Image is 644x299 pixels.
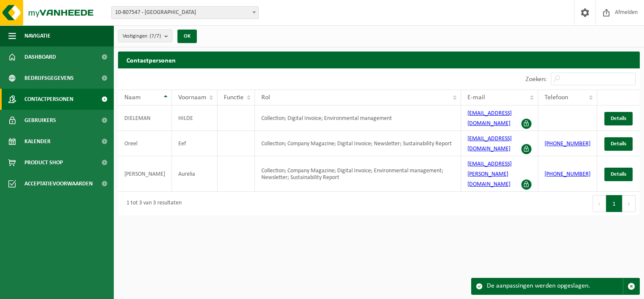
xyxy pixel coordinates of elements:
[467,94,485,101] span: E-mail
[112,7,258,19] span: 10-807547 - VZW KISP - MARIAKERKE
[606,195,623,212] button: 1
[24,25,51,46] span: Navigatie
[545,94,568,101] span: Telefoon
[261,94,270,101] span: Rol
[467,136,512,152] a: [EMAIL_ADDRESS][DOMAIN_NAME]
[526,76,547,83] label: Zoeken:
[24,110,56,131] span: Gebruikers
[255,156,462,192] td: Collection; Company Magazine; Digital Invoice; Environmental management; Newsletter; Sustainabili...
[24,46,56,68] span: Dashboard
[24,173,93,194] span: Acceptatievoorwaarden
[604,112,633,125] a: Details
[545,141,590,147] a: [PHONE_NUMBER]
[118,106,172,131] td: DIELEMAN
[467,110,512,127] a: [EMAIL_ADDRESS][DOMAIN_NAME]
[545,171,590,177] a: [PHONE_NUMBER]
[177,30,197,43] button: OK
[24,68,74,89] span: Bedrijfsgegevens
[604,168,633,181] a: Details
[124,94,141,101] span: Naam
[24,152,63,173] span: Product Shop
[611,171,626,177] span: Details
[150,33,161,39] count: (7/7)
[24,131,51,152] span: Kalender
[467,161,512,188] a: [EMAIL_ADDRESS][PERSON_NAME][DOMAIN_NAME]
[24,89,73,110] span: Contactpersonen
[118,30,172,42] button: Vestigingen(7/7)
[123,30,161,43] span: Vestigingen
[604,137,633,151] a: Details
[172,106,217,131] td: HILDE
[487,278,623,294] div: De aanpassingen werden opgeslagen.
[118,131,172,156] td: Oreel
[178,94,207,101] span: Voornaam
[593,195,606,212] button: Previous
[172,131,217,156] td: Eef
[623,195,636,212] button: Next
[118,52,640,68] h2: Contactpersonen
[255,131,462,156] td: Collection; Company Magazine; Digital Invoice; Newsletter; Sustainability Report
[122,196,182,211] div: 1 tot 3 van 3 resultaten
[111,6,259,19] span: 10-807547 - VZW KISP - MARIAKERKE
[255,106,462,131] td: Collection; Digital Invoice; Environmental management
[172,156,217,192] td: Aurelia
[224,94,244,101] span: Functie
[611,141,626,147] span: Details
[118,156,172,192] td: [PERSON_NAME]
[611,116,626,121] span: Details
